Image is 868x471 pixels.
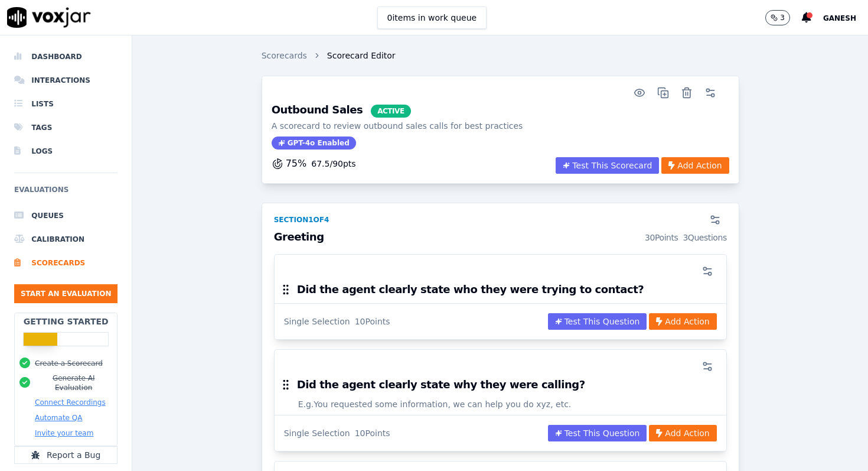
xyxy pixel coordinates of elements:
h6: Evaluations [14,183,118,204]
p: A scorecard to review outbound sales calls for best practices [272,120,523,132]
h3: Outbound Sales [272,105,523,118]
button: Test This Question [548,313,647,330]
h3: Did the agent clearly state why they were calling? [297,379,585,390]
div: 10 Points [355,316,390,327]
a: Tags [14,116,118,139]
button: Add Action [661,157,729,174]
a: Lists [14,92,118,116]
a: Dashboard [14,45,118,69]
button: Test This Question [548,425,647,441]
div: Section 1 of 4 [274,215,329,225]
div: 30 Points [645,232,678,243]
div: 3 Questions [683,232,726,243]
button: Connect Recordings [35,398,106,407]
a: Logs [14,139,118,163]
div: Single Selection [284,427,350,439]
button: Invite your team [35,428,93,438]
button: Generate AI Evaluation [35,373,112,392]
div: 10 Points [355,427,390,439]
a: Interactions [14,69,118,92]
span: ACTIVE [371,105,411,118]
p: 3 [780,13,785,22]
p: 67.5 / 90 pts [311,158,355,170]
button: 75%67.5/90pts [272,157,356,171]
button: Test This Scorecard [556,157,659,174]
span: GPT-4o Enabled [272,137,356,150]
button: Ganesh [823,11,868,25]
button: Create a Scorecard [35,359,103,368]
h3: Did the agent clearly state who they were trying to contact? [297,284,644,295]
span: Ganesh [823,14,856,22]
a: Queues [14,204,118,228]
a: Scorecards [14,251,118,275]
nav: breadcrumb [262,50,396,61]
div: 75 % [272,157,356,171]
button: 0items in work queue [377,7,487,29]
a: Scorecards [262,50,307,61]
h2: Getting Started [24,316,109,327]
button: Add Action [649,313,716,330]
button: Start an Evaluation [14,284,118,303]
button: 3 [765,10,802,25]
button: Add Action [649,425,716,441]
div: Single Selection [284,316,350,327]
button: 3 [765,10,790,25]
span: Scorecard Editor [327,50,396,61]
button: Automate QA [35,413,82,423]
h3: Greeting [274,232,727,243]
img: voxjar logo [7,7,91,28]
span: E.g. You requested some information, we can help you do xyz, etc. [298,398,572,410]
a: Calibration [14,228,118,251]
button: Report a Bug [14,446,118,464]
